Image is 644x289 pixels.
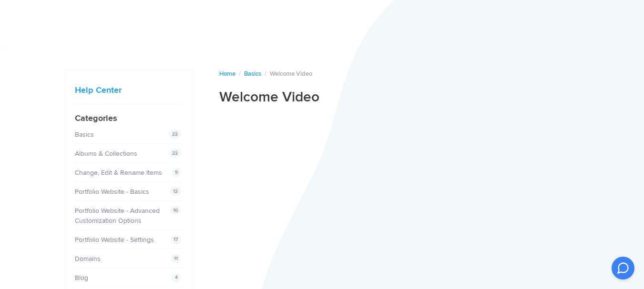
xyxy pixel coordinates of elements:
[170,235,181,244] span: 17
[171,254,181,263] span: 11
[219,70,235,78] a: Home
[265,70,266,78] span: /
[170,206,181,215] span: 10
[172,273,181,282] span: 4
[75,236,154,244] a: Portfolio Website - Settings
[270,70,312,78] span: Welcome Video
[75,207,160,225] a: Portfolio Website - Advanced Customization Options
[239,70,241,78] span: /
[75,274,88,282] a: Blog
[75,255,101,263] a: Domains
[170,187,181,196] span: 12
[244,70,261,78] a: Basics
[219,88,580,106] h1: Welcome Video
[75,188,149,196] a: Portfolio Website - Basics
